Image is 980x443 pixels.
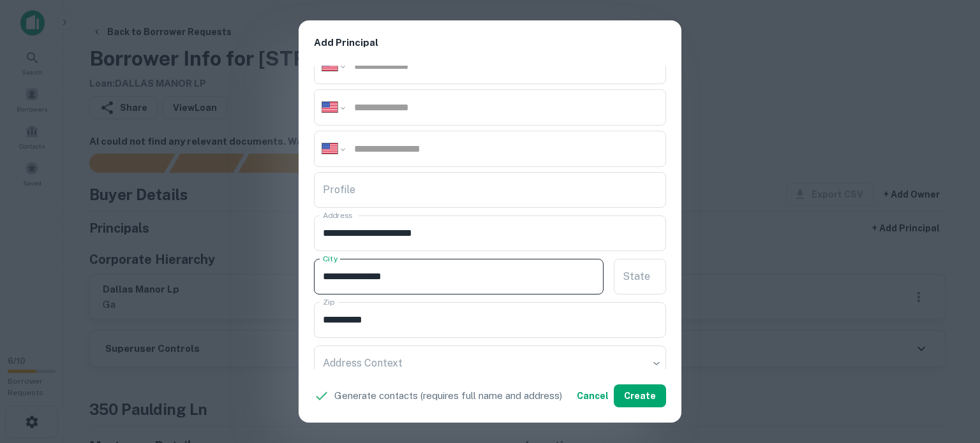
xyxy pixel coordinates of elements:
[916,341,980,402] iframe: Chat Widget
[323,296,334,307] label: Zip
[299,20,681,66] h2: Add Principal
[572,384,614,407] button: Cancel
[334,388,562,403] p: Generate contacts (requires full name and address)
[314,345,666,381] div: ​
[614,384,666,407] button: Create
[323,253,338,264] label: City
[323,210,352,221] label: Address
